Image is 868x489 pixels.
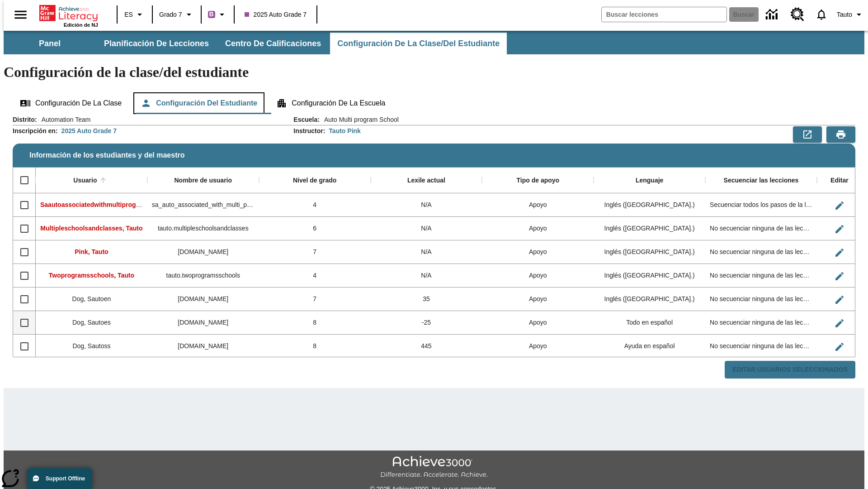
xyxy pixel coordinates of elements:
button: Editar Usuario [830,197,849,215]
button: Abrir el menú lateral [7,1,34,28]
div: Editar [830,177,849,185]
img: Achieve3000 Differentiate Accelerate Achieve [380,456,488,479]
div: -25 [371,311,482,335]
div: No secuenciar ninguna de las lecciones [705,217,817,240]
div: No secuenciar ninguna de las lecciones [705,311,817,335]
span: Edición de NJ [64,22,98,28]
div: N/A [371,217,482,240]
button: Support Offline [27,468,92,489]
span: Automation Team [37,115,91,124]
div: Tipo de apoyo [516,177,559,185]
button: Centro de calificaciones [218,33,328,54]
button: Planificación de lecciones [97,33,216,54]
span: Dog, Sautoen [72,295,111,302]
div: Apoyo [482,240,594,264]
div: Configuración de la clase/del estudiante [13,92,855,114]
span: Grado 7 [159,10,182,19]
input: Buscar campo [602,7,726,22]
div: No secuenciar ninguna de las lecciones [705,335,817,358]
div: Inglés (EE. UU.) [594,288,705,311]
span: Support Offline [46,475,85,482]
button: Perfil/Configuración [833,6,868,23]
div: Nombre de usuario [174,177,232,185]
a: Notificaciones [810,3,833,26]
div: 7 [259,288,371,311]
div: Inglés (EE. UU.) [594,240,705,264]
div: No secuenciar ninguna de las lecciones [705,264,817,288]
div: sautoen.dog [147,288,259,311]
div: 8 [259,335,371,358]
button: Editar Usuario [830,314,849,332]
a: Centro de información [760,2,785,27]
span: Auto Multi program School [320,115,399,124]
button: Editar Usuario [830,220,849,238]
div: Apoyo [482,288,594,311]
div: Lenguaje [636,177,663,185]
button: Editar Usuario [830,338,849,356]
div: 4 [259,193,371,217]
span: Dog, Sautoes [72,319,111,326]
button: Configuración del estudiante [133,92,264,114]
div: 4 [259,264,371,288]
div: Subbarra de navegación [4,31,864,54]
button: Configuración de la clase [13,92,129,114]
span: Saautoassociatedwithmultiprogr, Saautoassociatedwithmultiprogr [40,201,240,208]
div: 7 [259,240,371,264]
h2: Escuela : [293,116,320,124]
button: Editar Usuario [830,267,849,285]
div: Subbarra de navegación [4,33,508,54]
a: Centro de recursos, Se abrirá en una pestaña nueva. [785,2,810,27]
h2: Inscripción en : [13,127,58,135]
button: Editar Usuario [830,291,849,309]
div: N/A [371,240,482,264]
div: 8 [259,311,371,335]
div: Apoyo [482,335,594,358]
div: Apoyo [482,264,594,288]
div: 445 [371,335,482,358]
span: Dog, Sautoss [72,342,110,350]
span: Tauto [837,10,852,19]
div: 2025 Auto Grade 7 [61,126,117,135]
div: sautoes.dog [147,311,259,335]
span: B [209,9,214,20]
div: 6 [259,217,371,240]
div: Apoyo [482,217,594,240]
div: tauto.multipleschoolsandclasses [147,217,259,240]
h2: Instructor : [293,127,325,135]
button: Lenguaje: ES, Selecciona un idioma [120,6,149,23]
span: Twoprogramsschools, Tauto [49,272,134,279]
button: Vista previa de impresión [826,126,855,143]
button: Panel [5,33,95,54]
div: sa_auto_associated_with_multi_program_classes [147,193,259,217]
div: Información de los estudiantes y del maestro [13,115,855,379]
div: Inglés (EE. UU.) [594,193,705,217]
div: Portada [39,3,98,28]
button: Exportar a CSV [793,126,822,143]
span: Pink, Tauto [75,248,108,255]
div: Lexile actual [407,177,445,185]
button: Boost El color de la clase es morado/púrpura. Cambiar el color de la clase. [204,6,231,23]
div: Ayuda en español [594,335,705,358]
h2: Distrito : [13,116,37,124]
div: Tauto Pink [329,126,361,135]
div: N/A [371,264,482,288]
div: Todo en español [594,311,705,335]
button: Editar Usuario [830,244,849,262]
div: Usuario [73,177,97,185]
div: tauto.twoprogramsschools [147,264,259,288]
div: Apoyo [482,193,594,217]
div: Secuenciar las lecciones [724,177,799,185]
div: Inglés (EE. UU.) [594,264,705,288]
button: Grado: Grado 7, Elige un grado [156,6,198,23]
div: Apoyo [482,311,594,335]
span: Multipleschoolsandclasses, Tauto [40,225,142,232]
div: sautoss.dog [147,335,259,358]
div: Inglés (EE. UU.) [594,217,705,240]
div: Secuenciar todos los pasos de la lección [705,193,817,217]
button: Configuración de la clase/del estudiante [330,33,507,54]
span: 2025 Auto Grade 7 [245,10,307,19]
h1: Configuración de la clase/del estudiante [4,64,864,81]
button: Configuración de la escuela [269,92,392,114]
a: Portada [39,4,98,22]
span: Información de los estudiantes y del maestro [29,151,184,159]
